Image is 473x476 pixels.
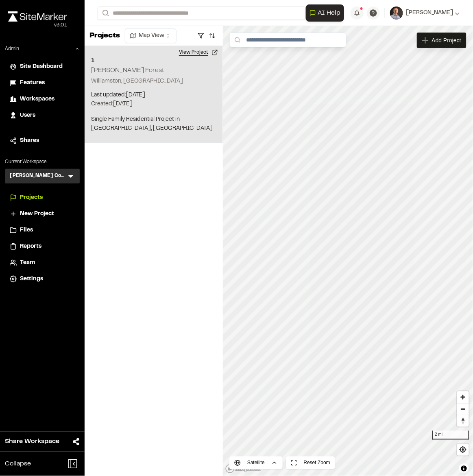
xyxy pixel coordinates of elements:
h3: [PERSON_NAME] Construction [10,172,67,180]
span: Collapse [5,459,31,469]
a: Projects [10,193,75,202]
button: Zoom in [457,391,469,403]
h2: [PERSON_NAME] Forest [91,68,164,73]
span: Reports [20,242,41,251]
button: Satellite [229,456,283,469]
span: Reset bearing to north [457,415,469,427]
a: Shares [10,136,75,145]
button: Search [98,7,112,20]
span: Settings [20,275,43,284]
div: Open AI Assistant [306,4,347,22]
span: Workspaces [20,95,54,104]
p: Williamston, [GEOGRAPHIC_DATA] [91,77,216,86]
button: View Project [174,46,223,59]
span: Users [20,111,35,120]
a: Site Dashboard [10,62,75,71]
a: Settings [10,275,75,284]
span: Shares [20,136,39,145]
span: AI Help [318,8,340,18]
p: Admin [5,45,19,52]
p: Created: [DATE] [91,100,216,109]
img: User [390,7,403,20]
a: Mapbox logo [225,464,261,474]
p: Current Workspace [5,158,80,166]
button: Reset bearing to north [457,415,469,427]
h2: 1 [91,56,216,66]
span: Team [20,258,35,267]
div: 2 mi [432,431,469,440]
button: Find my location [457,444,469,456]
p: Single Family Residential Project in [GEOGRAPHIC_DATA], [GEOGRAPHIC_DATA] [91,115,216,133]
span: Site Dashboard [20,62,63,71]
a: Users [10,111,75,120]
span: Files [20,226,33,235]
span: Projects [20,193,43,202]
span: Add Project [432,36,461,44]
div: Oh geez...please don't... [8,22,67,29]
a: Workspaces [10,95,75,104]
span: [PERSON_NAME] [406,9,453,17]
a: Features [10,79,75,87]
span: Zoom out [457,404,469,415]
span: New Project [20,210,54,218]
button: Reset Zoom [286,456,335,469]
span: Share Workspace [5,437,59,447]
button: Open AI Assistant [306,4,344,22]
a: New Project [10,210,75,218]
p: Last updated: [DATE] [91,91,216,100]
a: Reports [10,242,75,251]
button: [PERSON_NAME] [390,7,460,20]
button: Zoom out [457,403,469,415]
img: rebrand.png [8,11,67,22]
a: Files [10,226,75,235]
span: Features [20,79,45,87]
p: Projects [89,31,120,41]
button: Toggle attribution [459,464,469,474]
a: Team [10,258,75,267]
